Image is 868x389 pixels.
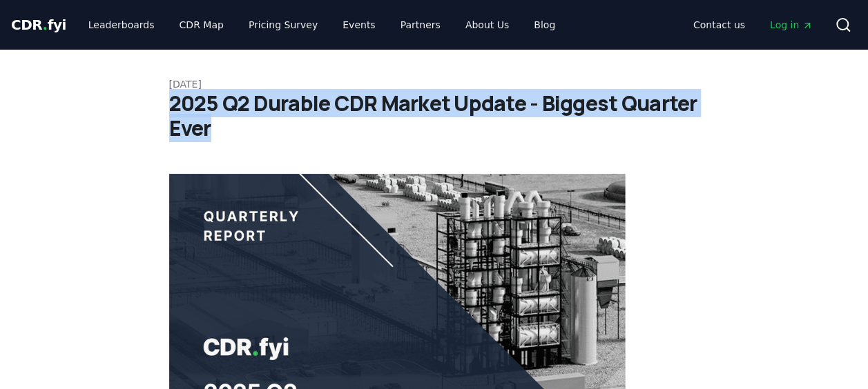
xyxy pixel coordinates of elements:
a: CDR Map [168,12,235,37]
a: About Us [454,12,520,37]
nav: Main [77,12,566,37]
h1: 2025 Q2 Durable CDR Market Update - Biggest Quarter Ever [169,91,700,141]
a: Pricing Survey [238,12,329,37]
p: [DATE] [169,77,700,91]
a: Contact us [682,12,756,37]
a: Leaderboards [77,12,166,37]
span: . [43,17,48,33]
span: CDR fyi [11,17,66,33]
a: Partners [389,12,452,37]
a: Log in [759,12,824,37]
a: Events [331,12,386,37]
a: CDR.fyi [11,15,66,34]
nav: Main [682,12,824,37]
a: Blog [523,12,566,37]
span: Log in [770,18,813,32]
